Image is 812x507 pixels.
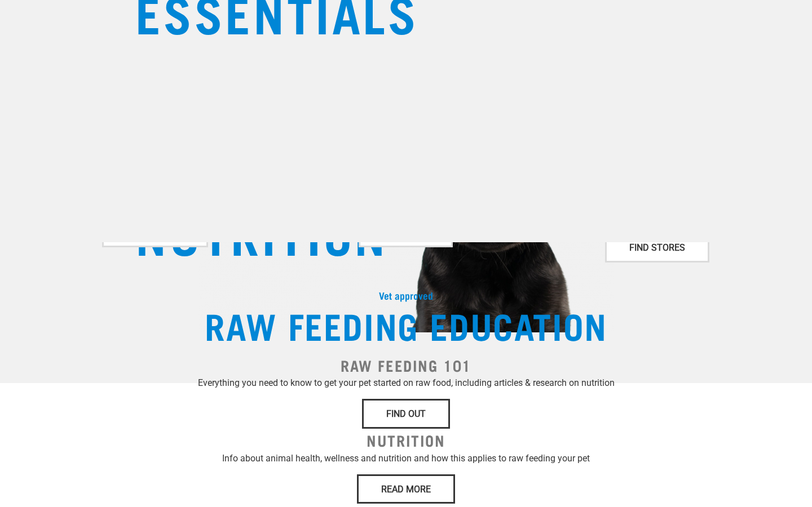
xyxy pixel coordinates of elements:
[36,452,776,465] p: Info about animal health, wellness and nutrition and how this applies to raw feeding your pet
[36,304,776,345] h2: RAW FEEDING EDUCATION
[36,376,776,390] p: Everything you need to know to get your pet started on raw food, including articles & research on...
[357,474,455,504] a: Read More
[605,233,709,262] a: FIND STORES
[362,399,450,428] a: Find Out
[36,290,776,302] p: Vet approved
[36,354,776,377] h3: RAW FEEDING 101
[36,429,776,452] h3: NUTRITION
